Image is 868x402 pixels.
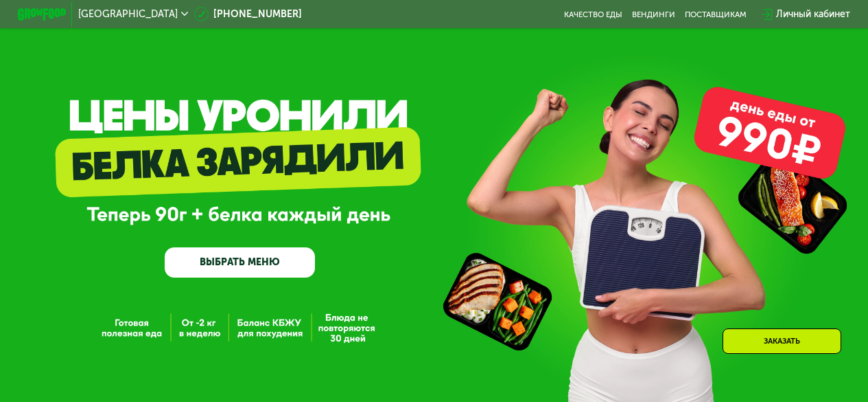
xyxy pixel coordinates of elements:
a: [PHONE_NUMBER] [194,7,302,21]
a: ВЫБРАТЬ МЕНЮ [165,247,315,278]
span: [GEOGRAPHIC_DATA] [78,10,178,19]
div: Личный кабинет [776,7,850,21]
div: поставщикам [685,10,747,19]
div: Заказать [723,328,841,354]
a: Качество еды [564,10,622,19]
a: Вендинги [632,10,675,19]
